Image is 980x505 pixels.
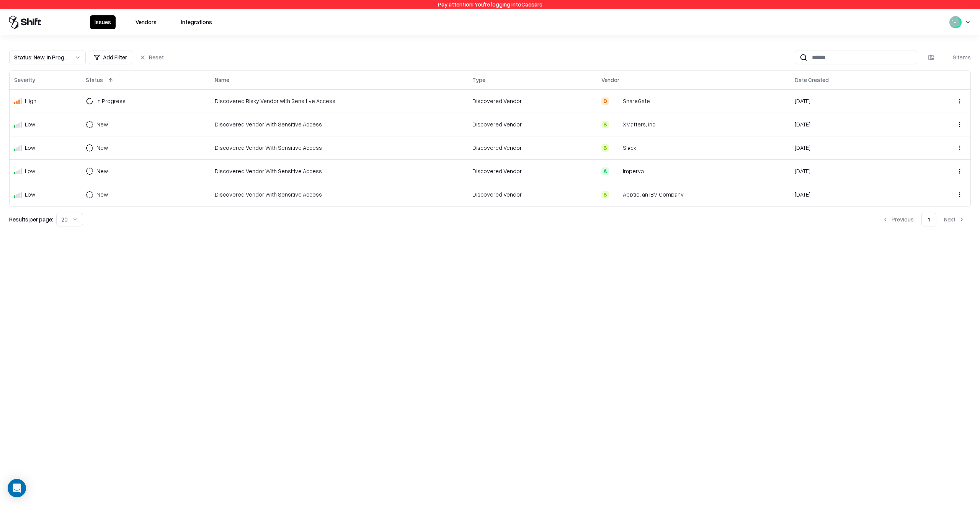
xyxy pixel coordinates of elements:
[86,141,122,155] button: New
[795,97,915,105] div: [DATE]
[601,121,609,128] div: B
[795,144,915,152] div: [DATE]
[86,188,122,202] button: New
[612,167,620,175] img: Imperva
[86,118,122,131] button: New
[601,191,609,198] div: B
[96,97,126,105] div: In Progress
[601,97,609,105] div: D
[472,190,592,198] div: Discovered Vendor
[623,120,655,128] div: XMatters, inc
[25,97,36,105] div: High
[472,167,592,175] div: Discovered Vendor
[9,215,53,223] p: Results per page:
[14,76,35,84] div: Severity
[25,167,35,175] div: Low
[215,120,463,128] div: Discovered Vendor With Sensitive Access
[215,190,463,198] div: Discovered Vendor With Sensitive Access
[86,94,139,108] button: In Progress
[601,144,609,152] div: B
[795,120,915,128] div: [DATE]
[25,120,35,128] div: Low
[89,51,132,64] button: Add Filter
[623,144,636,152] div: Slack
[623,97,650,105] div: ShareGate
[131,15,161,29] button: Vendors
[612,97,620,105] img: ShareGate
[921,213,936,226] button: 1
[96,120,108,128] div: New
[472,97,592,105] div: Discovered Vendor
[8,479,26,497] div: Open Intercom Messenger
[96,167,108,175] div: New
[14,53,69,61] div: Status : New, In Progress
[612,191,620,198] img: Apptio, an IBM Company
[215,76,229,84] div: Name
[472,76,485,84] div: Type
[215,167,463,175] div: Discovered Vendor With Sensitive Access
[612,144,620,152] img: Slack
[601,76,619,84] div: Vendor
[86,76,103,84] div: Status
[96,190,108,198] div: New
[940,53,971,61] div: 9 items
[86,164,122,178] button: New
[135,51,168,64] button: Reset
[96,144,108,152] div: New
[215,144,463,152] div: Discovered Vendor With Sensitive Access
[795,76,829,84] div: Date Created
[623,190,684,198] div: Apptio, an IBM Company
[176,15,217,29] button: Integrations
[612,121,620,128] img: xMatters, inc
[25,144,35,152] div: Low
[601,167,609,175] div: A
[472,144,592,152] div: Discovered Vendor
[90,15,116,29] button: Issues
[623,167,644,175] div: Imperva
[215,97,463,105] div: Discovered Risky Vendor with Sensitive Access
[795,190,915,198] div: [DATE]
[25,190,35,198] div: Low
[472,120,592,128] div: Discovered Vendor
[876,213,971,226] nav: pagination
[795,167,915,175] div: [DATE]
